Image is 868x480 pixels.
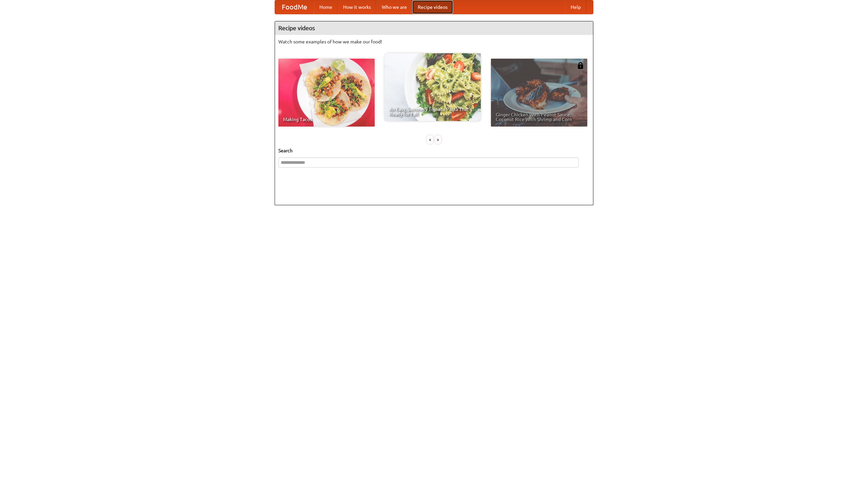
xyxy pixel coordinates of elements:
h5: Search [278,147,590,154]
div: » [435,135,441,144]
a: Recipe videos [412,0,453,14]
a: An Easy, Summery Tomato Pasta That's Ready for Fall [384,53,481,121]
a: Who we are [376,0,412,14]
a: Making Tacos [278,59,375,127]
p: Watch some examples of how we make our food! [278,38,590,45]
div: « [427,135,433,144]
h4: Recipe videos [275,21,593,35]
a: How it works [338,0,376,14]
a: Help [565,0,586,14]
span: Making Tacos [283,117,370,122]
a: FoodMe [275,0,314,14]
span: An Easy, Summery Tomato Pasta That's Ready for Fall [389,107,476,116]
img: 483408.png [577,62,584,69]
a: Home [314,0,338,14]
